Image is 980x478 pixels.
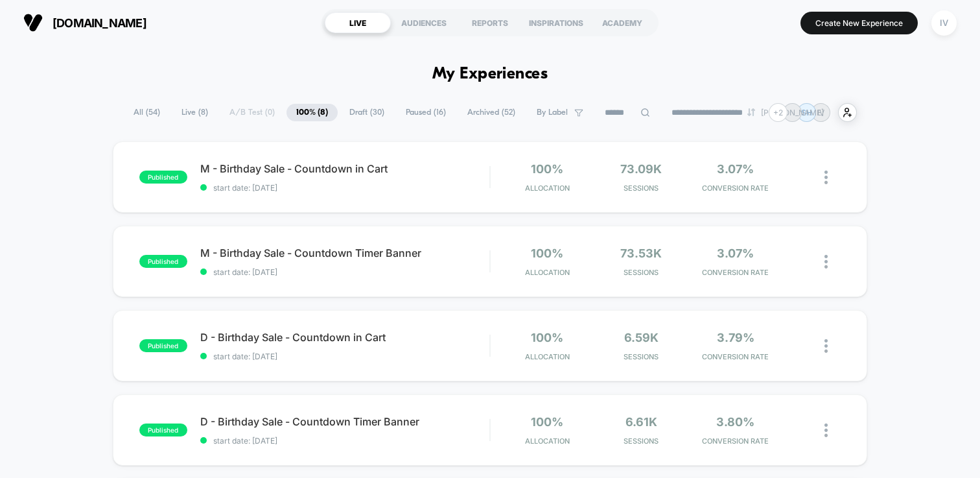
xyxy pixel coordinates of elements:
[692,352,779,361] span: CONVERSION RATE
[716,415,754,429] span: 3.80%
[23,13,43,32] img: Visually logo
[717,162,754,176] span: 3.07%
[692,268,779,277] span: CONVERSION RATE
[523,12,589,33] div: INSPIRATIONS
[139,255,187,268] span: published
[824,339,828,353] img: close
[717,246,754,260] span: 3.07%
[824,171,828,184] img: close
[19,12,150,33] button: [DOMAIN_NAME]
[692,436,779,446] span: CONVERSION RATE
[717,331,754,344] span: 3.79%
[525,436,570,446] span: Allocation
[396,104,456,121] span: Paused ( 16 )
[139,339,187,352] span: published
[692,184,779,193] span: CONVERSION RATE
[200,436,489,446] span: start date: [DATE]
[525,352,570,361] span: Allocation
[624,331,659,344] span: 6.59k
[589,12,655,33] div: ACADEMY
[200,331,489,344] span: D - Birthday Sale - Countdown in Cart
[200,415,489,428] span: D - Birthday Sale - Countdown Timer Banner
[525,268,570,277] span: Allocation
[325,12,391,33] div: LIVE
[824,255,828,269] img: close
[458,104,525,121] span: Archived ( 52 )
[598,268,685,277] span: Sessions
[598,184,685,193] span: Sessions
[200,183,489,193] span: start date: [DATE]
[769,103,787,122] div: + 2
[52,16,146,30] span: [DOMAIN_NAME]
[200,246,489,259] span: M - Birthday Sale - Countdown Timer Banner
[172,104,218,121] span: Live ( 8 )
[531,246,563,260] span: 100%
[139,171,187,184] span: published
[620,162,662,176] span: 73.09k
[620,246,662,260] span: 73.53k
[391,12,457,33] div: AUDIENCES
[931,10,957,36] div: IV
[432,65,548,84] h1: My Experiences
[457,12,523,33] div: REPORTS
[800,12,918,34] button: Create New Experience
[824,424,828,437] img: close
[340,104,394,121] span: Draft ( 30 )
[200,162,489,175] span: M - Birthday Sale - Countdown in Cart
[286,104,338,121] span: 100% ( 8 )
[531,162,563,176] span: 100%
[531,415,563,429] span: 100%
[761,108,824,117] p: [PERSON_NAME]
[537,108,568,117] span: By Label
[625,415,657,429] span: 6.61k
[200,352,489,361] span: start date: [DATE]
[531,331,563,344] span: 100%
[598,436,685,446] span: Sessions
[139,424,187,436] span: published
[598,352,685,361] span: Sessions
[927,10,961,36] button: IV
[525,184,570,193] span: Allocation
[200,267,489,277] span: start date: [DATE]
[124,104,170,121] span: All ( 54 )
[747,108,755,116] img: end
